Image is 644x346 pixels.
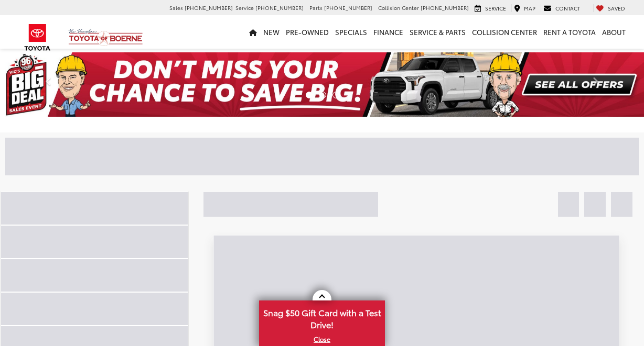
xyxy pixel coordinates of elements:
img: Vic Vaughan Toyota of Boerne [68,28,143,47]
span: Snag $50 Gift Card with a Test Drive! [260,302,384,333]
a: My Saved Vehicles [593,4,628,13]
a: Collision Center [469,15,540,49]
span: Service [235,4,254,12]
a: Rent a Toyota [540,15,599,49]
span: Service [485,4,506,12]
span: [PHONE_NUMBER] [324,4,372,12]
span: Parts [309,4,323,12]
span: [PHONE_NUMBER] [255,4,304,12]
span: Contact [555,4,580,12]
span: Sales [169,4,183,12]
a: Contact [541,4,583,13]
span: Collision Center [378,4,419,12]
a: New [260,15,283,49]
span: Map [524,4,535,12]
a: Service [472,4,509,13]
a: Home [246,15,260,49]
span: Saved [608,4,625,12]
a: Specials [332,15,370,49]
a: About [599,15,629,49]
a: Pre-Owned [283,15,332,49]
span: [PHONE_NUMBER] [421,4,469,12]
a: Map [511,4,538,13]
img: Toyota [18,20,57,54]
a: Finance [370,15,406,49]
span: [PHONE_NUMBER] [185,4,233,12]
a: Service & Parts: Opens in a new tab [406,15,469,49]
